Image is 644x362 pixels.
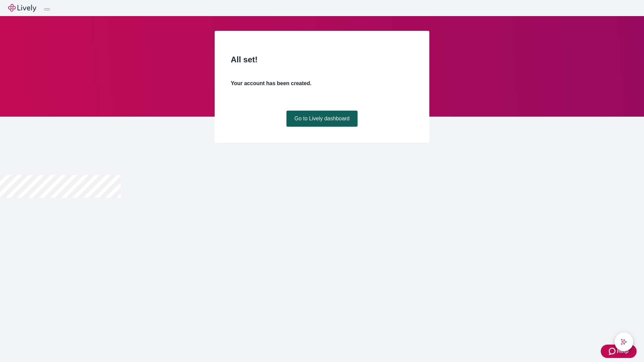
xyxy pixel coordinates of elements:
img: Lively [8,4,36,12]
button: chat [614,333,633,351]
svg: Zendesk support icon [609,347,617,355]
button: Log out [44,8,50,10]
h4: Your account has been created. [231,79,413,87]
span: Help [617,347,629,355]
h2: All set! [231,54,413,66]
a: Go to Lively dashboard [286,111,358,127]
svg: Lively AI Assistant [621,339,627,345]
button: Zendesk support iconHelp [601,345,637,358]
